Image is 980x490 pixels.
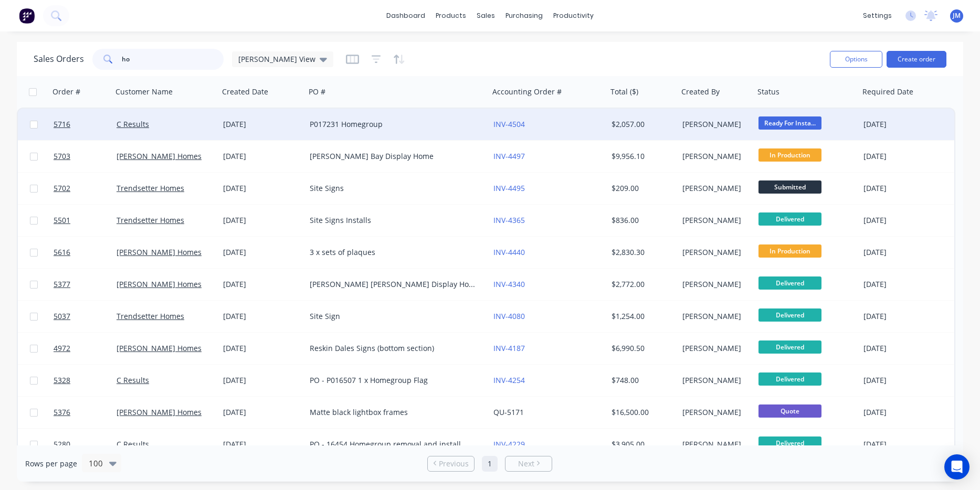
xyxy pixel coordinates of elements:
div: [DATE] [223,407,301,418]
a: 5377 [54,269,117,300]
button: Options [830,51,882,68]
div: [DATE] [223,279,301,290]
a: 4972 [54,333,117,364]
span: In Production [758,244,821,258]
div: productivity [548,8,599,24]
div: $1,254.00 [612,311,671,322]
a: [PERSON_NAME] Homes [117,279,202,289]
span: Delivered [758,340,821,354]
a: QU-5171 [493,407,524,417]
div: Total ($) [610,87,638,97]
span: Quote [758,404,821,418]
span: 5376 [54,407,70,418]
span: 5377 [54,279,70,290]
a: Trendsetter Homes [117,311,184,321]
div: PO # [309,87,325,97]
a: Previous page [428,459,474,469]
span: Submitted [758,180,821,194]
div: [DATE] [863,151,947,162]
a: INV-4229 [493,439,525,449]
a: C Results [117,119,149,129]
div: [PERSON_NAME] Bay Display Home [310,151,476,162]
div: [DATE] [863,311,947,322]
span: In Production [758,148,821,162]
div: PO - P016507 1 x Homegroup Flag [310,375,476,386]
a: INV-4495 [493,183,525,193]
a: Next page [505,459,552,469]
div: [PERSON_NAME] [682,279,747,290]
div: [DATE] [223,119,301,130]
a: 5616 [54,237,117,268]
div: Accounting Order # [492,87,562,97]
a: [PERSON_NAME] Homes [117,343,202,353]
a: INV-4365 [493,215,525,225]
span: 5716 [54,119,70,130]
div: Reskin Dales Signs (bottom section) [310,343,476,354]
a: Page 1 is your current page [482,456,498,472]
a: Trendsetter Homes [117,183,184,193]
div: [PERSON_NAME] [682,183,747,194]
div: Order # [52,87,80,97]
a: 5716 [54,109,117,140]
div: [PERSON_NAME] [PERSON_NAME] Display Home Signage [310,279,476,290]
div: [DATE] [863,247,947,258]
span: 5328 [54,375,70,386]
span: JM [953,11,961,20]
div: Created By [681,87,720,97]
div: $209.00 [612,183,671,194]
input: Search... [122,49,224,70]
div: $6,990.50 [612,343,671,354]
button: Create order [887,51,946,68]
div: [DATE] [223,311,301,322]
div: $2,830.30 [612,247,671,258]
div: $836.00 [612,215,671,226]
div: P017231 Homegroup [310,119,476,130]
a: 5376 [54,397,117,428]
a: INV-4497 [493,151,525,161]
a: dashboard [381,8,430,24]
div: [DATE] [863,279,947,290]
div: [PERSON_NAME] [682,311,747,322]
div: purchasing [500,8,548,24]
span: Delivered [758,436,821,450]
span: [PERSON_NAME] View [238,54,315,65]
div: [DATE] [863,183,947,194]
div: settings [858,8,897,24]
a: INV-4254 [493,375,525,385]
div: Customer Name [115,87,173,97]
span: 5501 [54,215,70,226]
span: 5280 [54,439,70,450]
a: 5328 [54,365,117,396]
span: Delivered [758,308,821,322]
img: Factory [19,8,35,24]
span: Delivered [758,276,821,290]
a: 5280 [54,429,117,460]
div: Created Date [222,87,268,97]
span: Delivered [758,212,821,226]
span: Rows per page [25,459,77,469]
div: [DATE] [223,439,301,450]
div: [PERSON_NAME] [682,151,747,162]
a: [PERSON_NAME] Homes [117,407,202,417]
span: 5616 [54,247,70,258]
span: Next [518,459,534,469]
h1: Sales Orders [34,54,84,64]
a: INV-4504 [493,119,525,129]
span: 5037 [54,311,70,322]
div: Required Date [862,87,913,97]
a: 5501 [54,205,117,236]
div: [DATE] [223,247,301,258]
div: products [430,8,471,24]
a: Trendsetter Homes [117,215,184,225]
span: 5703 [54,151,70,162]
a: 5703 [54,141,117,172]
div: [PERSON_NAME] [682,375,747,386]
div: [PERSON_NAME] [682,407,747,418]
a: C Results [117,439,149,449]
div: [DATE] [863,407,947,418]
span: Ready For Insta... [758,116,821,130]
div: $748.00 [612,375,671,386]
div: $16,500.00 [612,407,671,418]
div: [DATE] [223,151,301,162]
a: C Results [117,375,149,385]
